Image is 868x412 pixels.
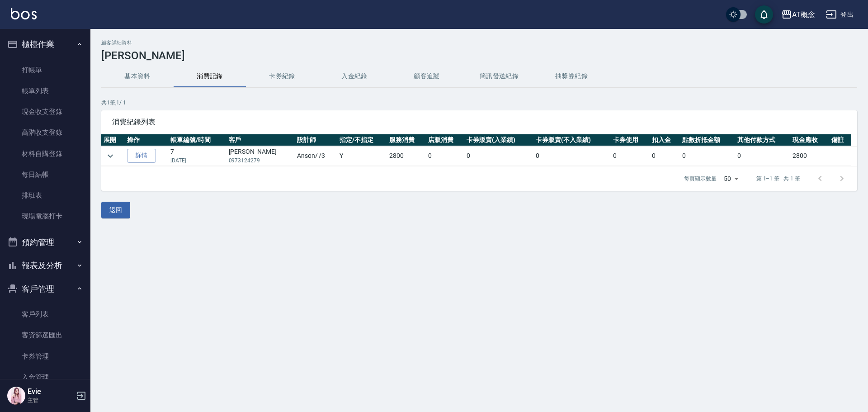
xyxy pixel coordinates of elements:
th: 點數折抵金額 [680,134,735,146]
th: 現金應收 [790,134,829,146]
a: 客資篩選匯出 [4,325,87,346]
h3: [PERSON_NAME] [101,49,857,62]
td: 0 [426,146,465,166]
button: 抽獎券紀錄 [535,66,608,87]
th: 卡券販賣(不入業績) [533,134,611,146]
a: 入金管理 [4,367,87,388]
td: Y [337,146,387,166]
a: 現金收支登錄 [4,101,87,122]
button: 入金紀錄 [318,66,391,87]
button: save [755,5,773,24]
div: AT概念 [792,9,815,20]
div: 50 [720,166,742,191]
a: 卡券管理 [4,346,87,367]
h5: Evie [28,387,74,396]
button: 客戶管理 [4,277,87,301]
td: [PERSON_NAME] [226,146,295,166]
img: Logo [11,8,37,19]
a: 帳單列表 [4,81,87,101]
button: 返回 [101,202,130,218]
td: 2800 [387,146,426,166]
th: 備註 [829,134,851,146]
h2: 顧客詳細資料 [101,40,857,46]
a: 現場電腦打卡 [4,206,87,227]
th: 服務消費 [387,134,426,146]
th: 卡券使用 [611,134,650,146]
p: 主管 [28,396,74,404]
th: 其他付款方式 [735,134,790,146]
th: 卡券販賣(入業績) [464,134,533,146]
td: 0 [611,146,650,166]
button: 登出 [822,6,857,23]
th: 展開 [101,134,125,146]
th: 操作 [125,134,168,146]
a: 客戶列表 [4,304,87,325]
p: 第 1–1 筆 共 1 筆 [756,175,800,183]
th: 扣入金 [650,134,680,146]
td: 7 [168,146,226,166]
button: 卡券紀錄 [246,66,318,87]
td: 0 [650,146,680,166]
button: 櫃檯作業 [4,33,87,56]
th: 帳單編號/時間 [168,134,226,146]
button: 顧客追蹤 [391,66,463,87]
a: 打帳單 [4,60,87,81]
button: 預約管理 [4,231,87,254]
th: 指定/不指定 [337,134,387,146]
p: 每頁顯示數量 [684,175,717,183]
th: 店販消費 [426,134,465,146]
button: 報表及分析 [4,254,87,277]
a: 每日結帳 [4,164,87,185]
button: expand row [104,149,117,163]
button: AT概念 [778,5,819,24]
span: 消費紀錄列表 [112,118,846,127]
a: 詳情 [127,149,156,163]
p: [DATE] [170,156,224,165]
button: 消費記錄 [174,66,246,87]
td: Anson / /3 [295,146,337,166]
td: 2800 [790,146,829,166]
th: 設計師 [295,134,337,146]
a: 排班表 [4,185,87,206]
th: 客戶 [226,134,295,146]
p: 共 1 筆, 1 / 1 [101,99,857,107]
td: 0 [735,146,790,166]
p: 0973124279 [229,156,292,165]
img: Person [7,387,25,405]
td: 0 [680,146,735,166]
td: 0 [533,146,611,166]
a: 高階收支登錄 [4,122,87,143]
button: 簡訊發送紀錄 [463,66,535,87]
td: 0 [464,146,533,166]
a: 材料自購登錄 [4,143,87,164]
button: 基本資料 [101,66,174,87]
